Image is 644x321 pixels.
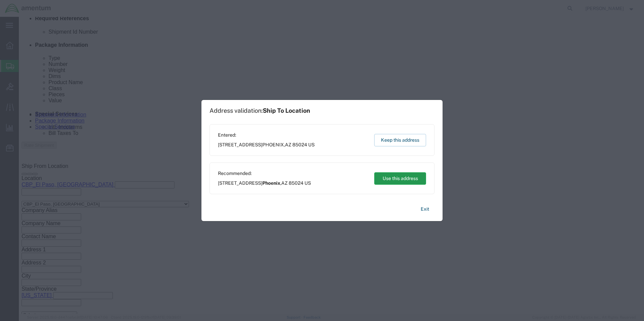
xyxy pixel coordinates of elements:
[308,142,315,147] span: US
[285,142,291,147] span: AZ
[374,172,426,185] button: Use this address
[218,170,311,177] span: Recommended:
[292,142,307,147] span: 85024
[218,180,311,187] span: [STREET_ADDRESS] ,
[262,180,280,186] span: Phoenix
[415,203,434,215] button: Exit
[304,180,311,186] span: US
[263,107,310,114] span: Ship To Location
[262,142,284,147] span: PHOENIX
[218,141,315,148] span: [STREET_ADDRESS] ,
[210,107,310,114] h1: Address validation:
[281,180,288,186] span: AZ
[374,134,426,146] button: Keep this address
[289,180,303,186] span: 85024
[218,132,315,139] span: Entered:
